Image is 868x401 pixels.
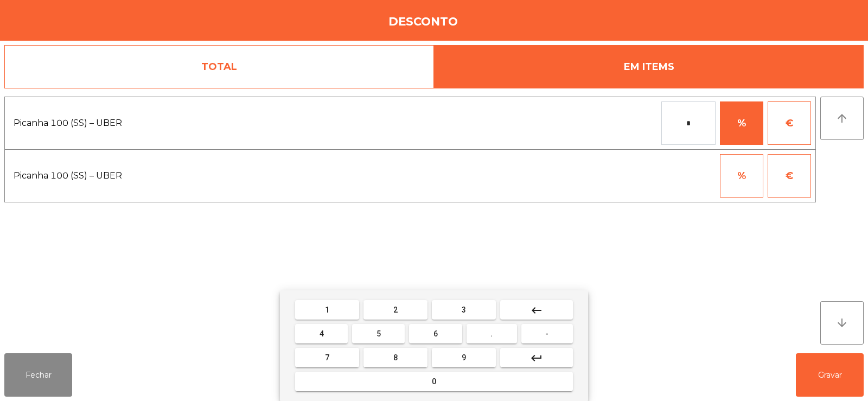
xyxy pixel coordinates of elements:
span: 4 [320,329,324,338]
span: - [545,329,548,338]
h4: Desconto [388,14,458,30]
a: EM ITEMS [434,45,864,88]
button: % [720,101,763,145]
span: . [490,329,493,338]
span: Picanha 100 (SS) – UBER [14,115,387,131]
span: 6 [433,329,438,338]
mat-icon: keyboard_backspace [530,304,543,317]
span: 8 [393,353,398,362]
i: arrow_upward [835,112,848,125]
span: 7 [325,353,329,362]
button: arrow_upward [820,97,864,140]
button: € [768,154,811,198]
mat-icon: keyboard_return [530,352,543,365]
button: % [720,154,763,198]
span: 1 [325,305,329,314]
span: 9 [462,353,466,362]
span: 3 [462,305,466,314]
button: € [768,101,811,145]
span: 2 [393,305,398,314]
span: Picanha 100 (SS) – UBER [14,168,387,184]
a: TOTAL [4,45,434,88]
span: 0 [432,377,436,386]
span: 5 [376,329,381,338]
